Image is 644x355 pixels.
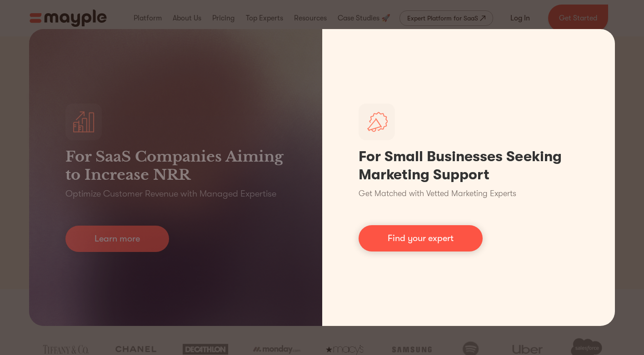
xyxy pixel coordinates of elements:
h1: For Small Businesses Seeking Marketing Support [359,148,579,184]
p: Get Matched with Vetted Marketing Experts [359,187,516,200]
a: Learn more [65,226,169,252]
a: Find your expert [359,225,483,251]
h3: For SaaS Companies Aiming to Increase NRR [65,148,286,184]
p: Optimize Customer Revenue with Managed Expertise [65,187,276,200]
